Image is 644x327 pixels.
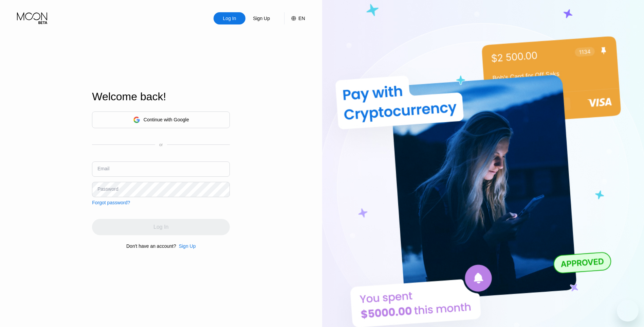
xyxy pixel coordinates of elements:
[179,243,196,249] div: Sign Up
[222,15,237,22] div: Log In
[214,12,245,24] div: Log In
[126,243,176,249] div: Don't have an account?
[298,16,305,21] div: EN
[617,300,639,322] iframe: Button to launch messaging window
[144,117,189,122] div: Continue with Google
[159,142,163,147] div: or
[92,90,230,103] div: Welcome back!
[176,243,196,249] div: Sign Up
[97,186,118,192] div: Password
[92,200,130,205] div: Forgot password?
[245,12,277,24] div: Sign Up
[252,15,271,22] div: Sign Up
[92,111,230,128] div: Continue with Google
[284,12,305,24] div: EN
[97,166,109,171] div: Email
